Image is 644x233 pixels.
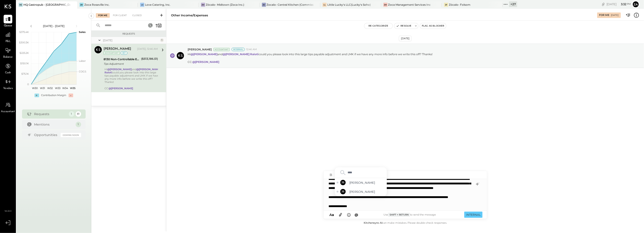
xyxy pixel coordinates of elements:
[214,48,230,51] div: Accountant
[76,111,81,117] div: 81
[104,47,131,51] div: [PERSON_NAME]
[328,172,334,178] button: Bold
[328,212,335,217] button: Aa
[188,52,433,64] p: Hi and could you please look into this large tips payable adjustment and LMK if we have any more ...
[103,38,159,42] div: [DATE]
[160,38,164,42] div: 1
[20,62,29,65] text: $150.1K
[327,3,371,7] div: Little Lucky's LLC(Lucky's Soho)
[76,122,81,127] div: 1
[20,51,29,55] text: $225.2K
[34,112,67,116] div: Requests
[130,13,144,18] div: Closed
[80,3,84,7] div: ZR
[19,41,29,44] text: $300.3K
[607,2,631,6] div: [DATE]
[355,213,358,217] span: @
[0,77,16,91] a: Vendors
[171,13,208,17] div: Other Income/Expenses
[104,51,120,55] div: Accountant
[41,94,66,97] div: Contribution Margin
[34,122,73,127] div: Mentions
[35,24,73,28] div: [DATE] - [DATE]
[104,68,161,74] strong: @[PERSON_NAME] Raloti
[19,30,29,34] text: $375.4K
[84,3,109,7] div: Zoca Roseville Inc.
[3,87,13,91] span: Vendors
[47,87,53,90] text: W32
[223,52,259,56] strong: @[PERSON_NAME] Raloti
[0,46,16,59] a: Balance
[420,23,446,29] button: Flag as Blocker
[104,87,161,90] div: CC:
[231,48,245,51] div: Internal
[464,212,482,218] button: INTERNAL
[94,32,164,35] div: Requests
[21,72,29,75] text: $75.1K
[509,1,517,7] div: + 27
[35,94,39,97] div: +
[79,59,86,62] text: Labor
[23,3,70,7] div: HQ Gastropub - [GEOGRAPHIC_DATA]
[262,3,266,7] div: ZC
[353,212,360,217] button: @
[246,48,257,51] span: 12:46 AM
[34,133,58,137] div: Opportunities
[341,181,345,184] span: JS
[111,13,129,18] div: For Client
[267,3,314,7] div: Zocalo- Central Kitchen (Commissary)
[360,213,460,217] div: Use to send the message
[611,14,619,17] div: [DATE]
[109,87,133,90] strong: @[PERSON_NAME]
[332,213,334,217] span: a
[349,190,385,194] span: [PERSON_NAME]
[27,83,29,86] text: 0
[632,1,639,8] button: Za
[188,60,433,64] div: CC:
[107,68,132,71] strong: @[PERSON_NAME]
[5,71,11,75] span: Cash
[104,68,161,90] div: Hi and could you please look into this large tips payable adjustment and LMK if we have any more ...
[335,178,387,187] div: Select Jose Santa - Offline
[388,213,410,217] span: Shift + Return
[388,3,431,7] div: Zoca Management Services Inc
[323,3,327,7] div: LL
[444,3,448,7] div: ZF
[1,110,15,114] span: Accountant
[69,111,74,117] div: 1
[140,3,144,7] div: LC
[70,87,75,90] text: W35
[0,101,16,114] a: Accountant
[0,15,16,28] a: Queue
[201,3,205,7] div: ZM
[335,187,387,196] div: Select Joseph Shin - Offline
[349,181,385,185] span: [PERSON_NAME]
[3,55,13,59] span: Balance
[599,13,609,17] div: For Me
[4,24,12,28] span: Queue
[206,3,244,7] div: Zócalo- Midtown (Zoca Inc.)
[191,52,217,56] strong: @[PERSON_NAME]
[40,87,45,90] text: W31
[32,87,38,90] text: W30
[62,87,68,90] text: W34
[601,2,606,7] div: copy link
[19,3,23,7] div: HG
[104,57,140,62] div: 8130 Non-Controllable Expenses:Other Income and Expenses:Other Income/Expenses
[61,133,81,137] div: Coming Soon
[55,87,60,90] text: W33
[121,51,127,55] div: int
[5,40,11,44] span: P&L
[341,190,345,193] span: JS
[0,62,16,75] a: Cash
[394,23,413,29] button: Resolve
[137,47,158,51] div: [DATE], 12:46 AM
[364,23,393,29] button: Re-Categorize
[79,70,86,73] text: COGS
[79,30,86,34] text: Sales
[399,36,412,41] div: [DATE]
[104,62,140,66] div: Tips Adjustment
[141,57,158,61] div: ($513,186.51)
[449,3,470,7] div: Zócalo- Folsom
[69,94,73,97] div: -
